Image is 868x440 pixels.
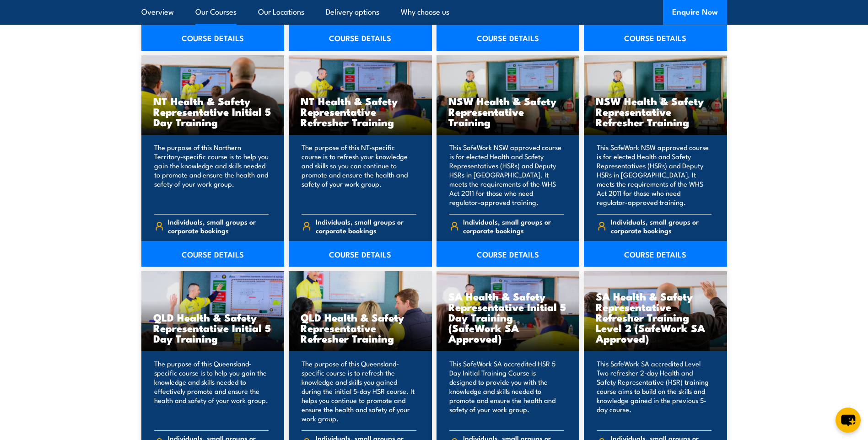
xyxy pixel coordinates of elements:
h3: NT Health & Safety Representative Initial 5 Day Training [153,96,273,127]
a: COURSE DETAILS [141,25,285,51]
a: COURSE DETAILS [584,25,727,51]
p: This SafeWork SA accredited HSR 5 Day Initial Training Course is designed to provide you with the... [449,359,564,423]
a: COURSE DETAILS [437,25,580,51]
a: COURSE DETAILS [584,241,727,267]
p: The purpose of this NT-specific course is to refresh your knowledge and skills so you can continu... [302,143,416,207]
a: COURSE DETAILS [289,25,432,51]
h3: SA Health & Safety Representative Initial 5 Day Training (SafeWork SA Approved) [448,291,568,343]
p: This SafeWork NSW approved course is for elected Health and Safety Representatives (HSRs) and Dep... [449,143,564,207]
h3: QLD Health & Safety Representative Initial 5 Day Training [153,312,273,343]
h3: NT Health & Safety Representative Refresher Training [301,96,420,127]
h3: NSW Health & Safety Representative Training [448,96,568,127]
p: The purpose of this Queensland-specific course is to help you gain the knowledge and skills neede... [154,359,269,423]
span: Individuals, small groups or corporate bookings [168,217,269,235]
a: COURSE DETAILS [437,241,580,267]
h3: SA Health & Safety Representative Refresher Training Level 2 (SafeWork SA Approved) [596,291,715,343]
p: This SafeWork NSW approved course is for elected Health and Safety Representatives (HSRs) and Dep... [597,143,712,207]
a: COURSE DETAILS [141,241,285,267]
p: This SafeWork SA accredited Level Two refresher 2-day Health and Safety Representative (HSR) trai... [597,359,712,423]
button: chat-button [836,408,861,433]
p: The purpose of this Queensland-specific course is to refresh the knowledge and skills you gained ... [302,359,416,423]
span: Individuals, small groups or corporate bookings [611,217,712,235]
h3: NSW Health & Safety Representative Refresher Training [596,96,715,127]
h3: QLD Health & Safety Representative Refresher Training [301,312,420,343]
p: The purpose of this Northern Territory-specific course is to help you gain the knowledge and skil... [154,143,269,207]
span: Individuals, small groups or corporate bookings [316,217,416,235]
a: COURSE DETAILS [289,241,432,267]
span: Individuals, small groups or corporate bookings [463,217,564,235]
